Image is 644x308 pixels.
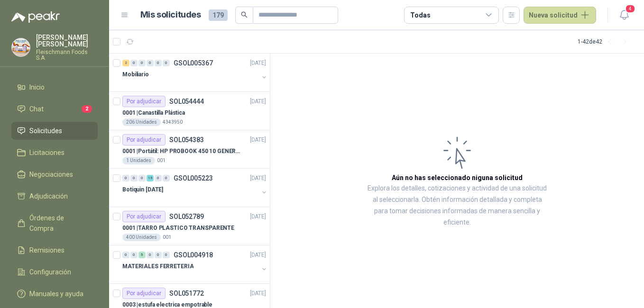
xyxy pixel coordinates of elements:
[29,245,64,255] span: Remisiones
[155,175,162,181] div: 0
[122,185,163,194] p: Botiquin [DATE]
[29,213,89,234] span: Órdenes de Compra
[29,169,73,180] span: Negociaciones
[163,60,170,66] div: 0
[147,252,154,258] div: 0
[11,263,98,281] a: Configuración
[29,289,83,299] span: Manuales y ayuda
[524,7,596,24] button: Nueva solicitud
[157,157,166,164] p: 001
[130,252,138,258] div: 0
[122,134,166,145] div: Por adjudicar
[625,4,635,13] span: 4
[147,60,154,66] div: 0
[147,175,154,181] div: 15
[11,209,98,237] a: Órdenes de Compra
[11,100,98,118] a: Chat2
[122,234,161,241] div: 400 Unidades
[122,211,166,222] div: Por adjudicar
[163,252,170,258] div: 0
[130,60,138,66] div: 0
[122,57,268,88] a: 2 0 0 0 0 0 GSOL005367[DATE] Mobiliario
[122,262,193,271] p: MATERIALES FERRETERIA
[250,251,266,260] p: [DATE]
[36,49,98,61] p: Fleischmann Foods S.A.
[109,92,270,130] a: Por adjudicarSOL054444[DATE] 0001 |Canastilla Plástica206 Unidades4343950
[174,175,213,181] p: GSOL005223
[122,109,185,118] p: 0001 | Canastilla Plástica
[11,144,98,162] a: Licitaciones
[11,122,98,140] a: Solicitudes
[365,183,549,228] p: Explora los detalles, cotizaciones y actividad de una solicitud al seleccionarla. Obtén informaci...
[29,267,71,277] span: Configuración
[11,165,98,183] a: Negociaciones
[250,59,266,68] p: [DATE]
[11,285,98,303] a: Manuales y ayuda
[122,288,166,299] div: Por adjudicar
[29,82,45,92] span: Inicio
[616,7,633,24] button: 4
[122,172,268,203] a: 0 0 0 15 0 0 GSOL005223[DATE] Botiquin [DATE]
[169,136,204,143] p: SOL054383
[250,97,266,106] p: [DATE]
[11,78,98,96] a: Inicio
[410,10,430,20] div: Todas
[11,187,98,205] a: Adjudicación
[130,175,138,181] div: 0
[241,11,248,18] span: search
[122,118,161,126] div: 206 Unidades
[138,175,146,181] div: 0
[82,105,92,113] span: 2
[155,252,162,258] div: 0
[155,60,162,66] div: 0
[163,175,170,181] div: 0
[174,252,213,258] p: GSOL004918
[169,290,204,297] p: SOL051772
[11,11,60,23] img: Logo peakr
[250,289,266,298] p: [DATE]
[122,96,166,107] div: Por adjudicar
[109,130,270,169] a: Por adjudicarSOL054383[DATE] 0001 |Portátil: HP PROBOOK 450 10 GENERACIÓN PROCESADOR INTEL CORE i...
[122,224,234,233] p: 0001 | TARRO PLASTICO TRANSPARENTE
[250,212,266,221] p: [DATE]
[109,207,270,245] a: Por adjudicarSOL052789[DATE] 0001 |TARRO PLASTICO TRANSPARENTE400 Unidades001
[209,9,228,21] span: 179
[122,252,129,258] div: 0
[163,234,171,241] p: 001
[140,8,201,22] h1: Mis solicitudes
[122,157,155,164] div: 1 Unidades
[122,175,129,181] div: 0
[163,118,183,126] p: 4343950
[169,213,204,220] p: SOL052789
[138,252,146,258] div: 5
[392,172,523,183] h3: Aún no has seleccionado niguna solicitud
[29,147,64,158] span: Licitaciones
[36,34,98,47] p: [PERSON_NAME] [PERSON_NAME]
[169,98,204,105] p: SOL054444
[29,126,62,136] span: Solicitudes
[11,241,98,259] a: Remisiones
[29,104,44,114] span: Chat
[122,70,149,79] p: Mobiliario
[122,147,240,156] p: 0001 | Portátil: HP PROBOOK 450 10 GENERACIÓN PROCESADOR INTEL CORE i7
[250,136,266,145] p: [DATE]
[122,60,129,66] div: 2
[12,38,30,56] img: Company Logo
[250,174,266,183] p: [DATE]
[174,60,213,66] p: GSOL005367
[29,191,68,201] span: Adjudicación
[122,249,268,280] a: 0 0 5 0 0 0 GSOL004918[DATE] MATERIALES FERRETERIA
[138,60,146,66] div: 0
[578,34,633,49] div: 1 - 42 de 42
